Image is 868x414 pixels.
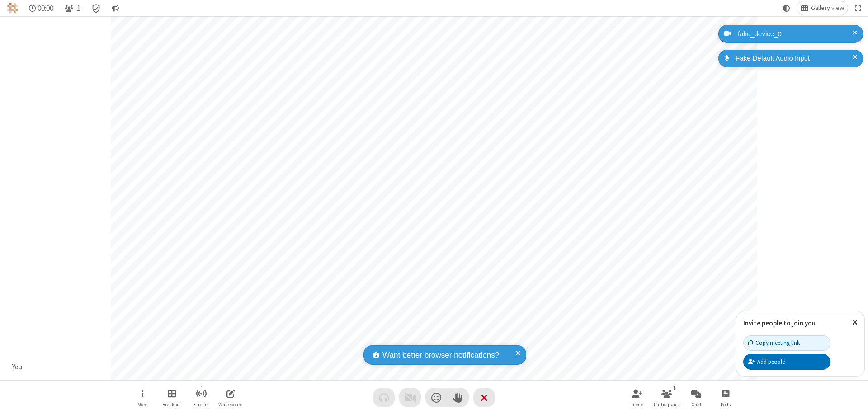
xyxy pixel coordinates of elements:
[683,385,710,410] button: Open chat
[845,311,864,334] button: Close popover
[218,402,243,407] span: Whiteboard
[193,402,209,407] span: Stream
[653,385,680,410] button: Open participant list
[188,385,215,410] button: Start streaming
[691,402,702,407] span: Chat
[654,402,680,407] span: Participants
[77,4,80,13] span: 1
[38,4,53,13] span: 00:00
[797,1,848,15] button: Change layout
[743,335,830,351] button: Copy meeting link
[779,1,794,15] button: Using system theme
[9,362,26,372] div: You
[25,1,57,15] div: Timer
[108,1,123,15] button: Conversation
[811,5,844,12] span: Gallery view
[88,1,105,15] div: Meeting details Encryption enabled
[61,1,84,15] button: Open participant list
[632,402,643,407] span: Invite
[425,388,447,407] button: Send a reaction
[137,402,147,407] span: More
[712,385,739,410] button: Open poll
[217,385,244,410] button: Open shared whiteboard
[748,339,800,347] div: Copy meeting link
[732,53,856,64] div: Fake Default Audio Input
[624,385,651,410] button: Invite participants (⌘+Shift+I)
[447,388,469,407] button: Raise hand
[851,1,865,15] button: Fullscreen
[670,384,678,392] div: 1
[373,388,395,407] button: Audio problem - check your Internet connection or call by phone
[473,388,495,407] button: End or leave meeting
[743,354,830,369] button: Add people
[158,385,185,410] button: Manage Breakout Rooms
[382,349,499,361] span: Want better browser notifications?
[399,388,421,407] button: Video
[129,385,156,410] button: Open menu
[162,402,181,407] span: Breakout
[735,29,856,39] div: fake_device_0
[721,402,731,407] span: Polls
[743,319,816,327] label: Invite people to join you
[7,3,18,14] img: QA Selenium DO NOT DELETE OR CHANGE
